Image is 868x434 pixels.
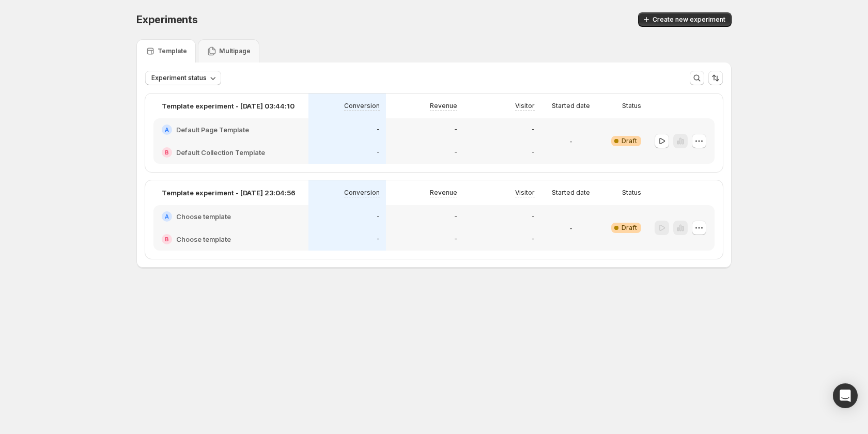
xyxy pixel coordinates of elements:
h2: A [165,127,169,133]
h2: Choose template [176,211,231,222]
button: Sort the results [708,71,723,85]
p: - [377,235,380,243]
div: Open Intercom Messenger [833,383,858,408]
button: Create new experiment [638,12,732,27]
p: Template experiment - [DATE] 03:44:10 [162,101,295,111]
p: Template experiment - [DATE] 23:04:56 [162,188,296,198]
p: Status [622,102,641,110]
p: Started date [552,102,590,110]
h2: B [165,149,169,156]
p: Started date [552,189,590,197]
span: Experiments [136,13,198,26]
p: - [532,148,535,157]
p: Status [622,189,641,197]
span: Create new experiment [653,16,725,24]
p: Template [158,47,187,55]
p: - [377,126,380,134]
p: Conversion [344,102,380,110]
p: Visitor [515,189,535,197]
span: Draft [622,137,637,145]
p: - [532,212,535,221]
p: Revenue [430,102,457,110]
p: - [569,223,572,233]
h2: Default Collection Template [176,147,265,158]
p: - [377,148,380,157]
span: Experiment status [151,74,207,82]
p: Revenue [430,189,457,197]
p: Visitor [515,102,535,110]
p: - [454,148,457,157]
h2: A [165,213,169,220]
p: - [454,126,457,134]
p: - [454,235,457,243]
p: - [454,212,457,221]
h2: Choose template [176,234,231,244]
p: Multipage [219,47,251,55]
h2: B [165,236,169,242]
button: Experiment status [145,71,221,85]
p: Conversion [344,189,380,197]
p: - [532,126,535,134]
p: - [569,136,572,146]
p: - [532,235,535,243]
h2: Default Page Template [176,125,249,135]
p: - [377,212,380,221]
span: Draft [622,224,637,232]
